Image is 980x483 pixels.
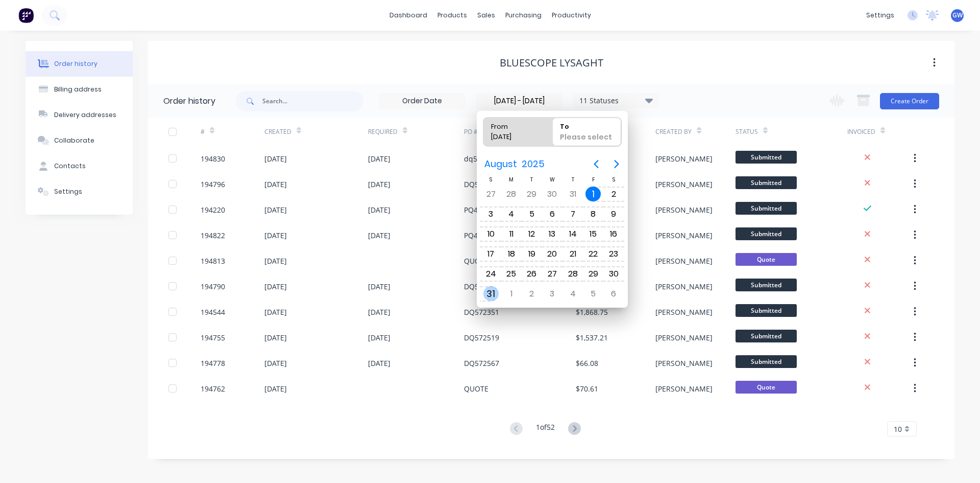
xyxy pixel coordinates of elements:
span: Quote [736,381,797,394]
div: Sunday, August 24, 2025 [483,266,499,282]
button: Collaborate [26,128,133,153]
div: S [480,175,501,184]
div: [DATE] [264,230,287,241]
div: Wednesday, July 30, 2025 [545,187,560,202]
div: Monday, July 28, 2025 [504,187,519,202]
div: products [432,8,472,23]
span: 2025 [519,155,547,173]
div: [DATE] [368,358,390,369]
span: Submitted [736,355,797,368]
button: Next page [606,154,627,174]
div: [DATE] [264,256,287,266]
div: 194778 [201,358,225,369]
div: Delivery addresses [54,110,116,120]
div: # [201,127,205,136]
div: Sunday, August 3, 2025 [483,206,499,222]
div: PO # [464,127,478,136]
div: 194822 [201,230,225,241]
span: Submitted [736,304,797,317]
div: PQ446708 [464,204,498,215]
div: [PERSON_NAME] [655,281,713,292]
div: $66.08 [576,358,598,369]
div: settings [861,8,899,23]
div: 194220 [201,204,225,215]
div: Settings [54,187,82,196]
div: [DATE] [264,358,287,369]
button: Order history [26,51,133,77]
input: Order Date [379,94,465,109]
div: QUOTE [464,383,488,394]
div: [DATE] [368,281,390,292]
div: F [583,175,603,184]
div: [PERSON_NAME] [655,358,713,369]
button: Contacts [26,153,133,179]
div: purchasing [500,8,547,23]
span: Quote [736,253,797,266]
div: Sunday, August 31, 2025 [483,286,499,302]
div: [DATE] [487,132,539,146]
div: [DATE] [264,332,287,343]
span: Submitted [736,151,797,164]
div: [PERSON_NAME] [655,332,713,343]
button: Settings [26,179,133,204]
div: Monday, August 25, 2025 [504,266,519,282]
div: productivity [547,8,596,23]
div: Contacts [54,162,86,171]
div: 194796 [201,179,225,190]
div: Wednesday, August 20, 2025 [545,246,560,262]
div: [DATE] [264,307,287,317]
div: PO # [464,118,576,146]
div: Friday, September 5, 2025 [585,286,601,302]
div: PQ447028 [464,230,498,241]
div: Thursday, August 14, 2025 [565,226,580,242]
div: [PERSON_NAME] [655,256,713,266]
div: Thursday, August 28, 2025 [565,266,580,282]
span: Submitted [736,176,797,189]
div: Saturday, August 30, 2025 [606,266,621,282]
div: M [501,175,522,184]
div: Bluescope Lysaght [500,57,603,69]
span: August [482,155,519,173]
input: Invoice Date [476,94,562,109]
div: [PERSON_NAME] [655,383,713,394]
img: Factory [18,8,34,23]
div: T [562,175,583,184]
span: Submitted [736,279,797,291]
div: Monday, September 1, 2025 [504,286,519,302]
div: [PERSON_NAME] [655,230,713,241]
div: Created [264,127,291,136]
div: DQ572567 [464,358,499,369]
div: [PERSON_NAME] [655,307,713,317]
div: Tuesday, September 2, 2025 [524,286,540,302]
span: Submitted [736,202,797,215]
div: From [487,118,539,132]
div: Tuesday, August 26, 2025 [524,266,540,282]
div: [DATE] [368,179,390,190]
div: 194755 [201,332,225,343]
div: [PERSON_NAME] [655,204,713,215]
div: Monday, August 11, 2025 [504,226,519,242]
div: 1 of 52 [536,422,555,436]
div: Thursday, September 4, 2025 [565,286,580,302]
div: Saturday, August 9, 2025 [606,206,621,222]
div: DQ572519 [464,332,499,343]
div: sales [472,8,500,23]
a: dashboard [384,8,432,23]
div: [DATE] [368,230,390,241]
div: Wednesday, August 13, 2025 [545,226,560,242]
div: Required [368,118,464,146]
div: [PERSON_NAME] [655,153,713,164]
div: [DATE] [264,281,287,292]
div: 194813 [201,256,225,266]
div: DQ572562 [464,281,499,292]
div: [PERSON_NAME] [655,179,713,190]
div: W [542,175,562,184]
div: 194544 [201,307,225,317]
div: Friday, August 15, 2025 [585,226,601,242]
div: Please select [556,132,618,146]
div: $70.61 [576,383,598,394]
div: Tuesday, August 5, 2025 [524,206,540,222]
div: Wednesday, August 27, 2025 [545,266,560,282]
div: Created [264,118,368,146]
div: Status [736,118,847,146]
